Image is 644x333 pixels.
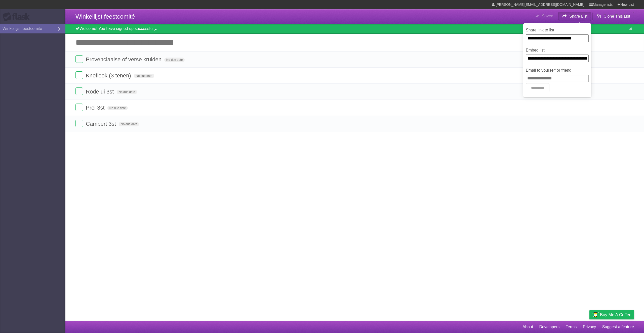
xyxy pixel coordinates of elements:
span: Prei 3st [86,105,106,111]
span: No due date [107,106,128,110]
label: Share link to list [526,27,589,33]
span: Cambert 3st [86,121,117,127]
span: No due date [134,74,154,78]
button: Share List [558,12,591,21]
a: Developers [539,322,559,332]
button: Clone This List [592,12,634,21]
a: Privacy [583,322,596,332]
label: Done [75,71,83,79]
span: Knoflook (3 tenen) [86,72,132,79]
span: No due date [119,122,139,126]
b: Saved [542,14,553,18]
b: Clone This List [603,14,630,18]
span: Buy me a coffee [600,310,631,319]
label: Done [75,87,83,95]
a: About [522,322,533,332]
div: Welcome! You have signed up successfully. [65,24,644,34]
span: No due date [117,90,137,94]
span: No due date [164,58,185,62]
b: Share List [569,14,587,18]
label: Email to yourself or friend [526,67,589,73]
label: Done [75,120,83,127]
a: Buy me a coffee [589,310,634,319]
label: Done [75,104,83,111]
span: Rode ui 3st [86,88,115,95]
div: Flask [3,12,33,21]
span: Winkellijst feestcomité [75,13,135,20]
a: Terms [566,322,577,332]
label: Done [75,55,83,63]
img: Buy me a coffee [592,310,599,319]
span: Provenciaalse of verse kruiden [86,56,163,63]
label: Embed list [526,47,589,53]
a: Suggest a feature [602,322,634,332]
